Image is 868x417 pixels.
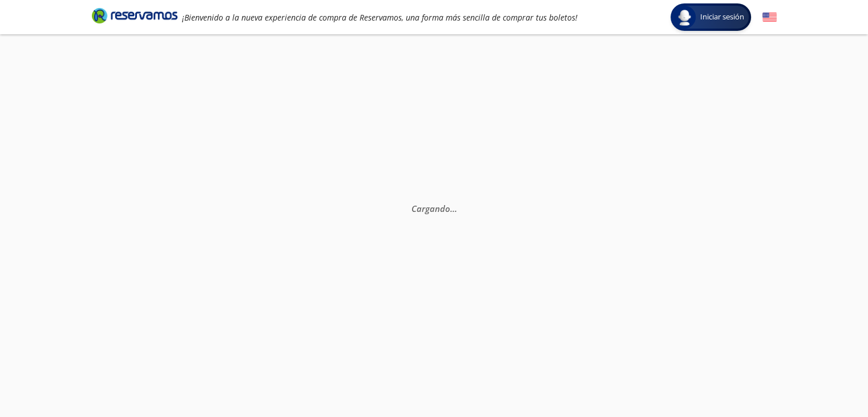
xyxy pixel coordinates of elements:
[452,203,454,214] span: .
[182,12,578,23] em: ¡Bienvenido a la nueva experiencia de compra de Reservamos, una forma más sencilla de comprar tus...
[762,10,777,25] button: English
[454,203,457,214] span: .
[450,203,452,214] span: .
[696,11,749,23] span: Iniciar sesión
[92,7,177,24] i: Brand Logo
[411,203,457,214] em: Cargando
[92,7,177,27] a: Brand Logo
